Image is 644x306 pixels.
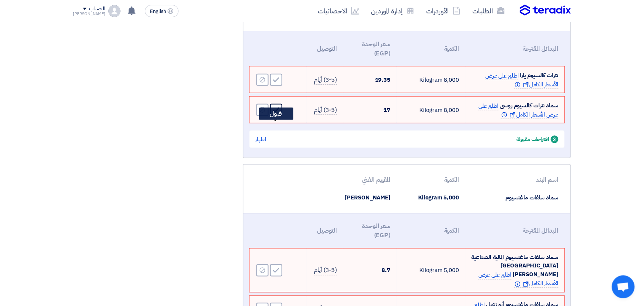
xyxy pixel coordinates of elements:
[382,266,391,275] span: 8.7
[465,35,565,63] th: البدائل المقترحة
[150,9,166,14] span: English
[467,2,511,20] a: الطلبات
[345,171,397,189] th: المقييم الفني
[420,2,467,20] a: الأوردرات
[270,109,282,118] span: قبول
[307,35,343,63] th: التوصيل
[89,6,105,12] div: الحساب
[478,271,558,288] span: اطلع على عرض الأسعار الكامل
[365,2,420,20] a: إدارة الموردين
[397,249,465,292] td: 5,000 Kilogram
[520,71,558,79] span: نترات كالسيوم يارا
[145,5,179,17] button: English
[397,217,465,245] th: الكمية
[314,75,337,85] span: (3-5) أيام
[256,135,266,143] div: اظهار
[397,189,465,207] td: 5,000 Kilogram
[485,71,558,89] span: اطلع على عرض الأسعار الكامل
[397,97,465,123] td: 8,000 Kilogram
[108,5,121,17] img: profile_test.png
[312,2,365,20] a: الاحصائيات
[314,266,337,275] span: (3-5) أيام
[73,12,106,16] div: [PERSON_NAME]
[397,66,465,93] td: 8,000 Kilogram
[472,253,559,279] span: سماد سلفات ماغنسيوم المالية الصناعية [GEOGRAPHIC_DATA][PERSON_NAME]
[478,102,558,119] span: اطلع على عرض الأسعار الكامل
[520,5,571,16] img: Teradix logo
[314,105,337,115] span: (3-5) أيام
[375,76,391,84] span: 19.35
[397,171,465,189] th: الكمية
[384,106,391,114] span: 17
[307,217,343,245] th: التوصيل
[397,35,465,63] th: الكمية
[465,217,565,245] th: البدائل المقترحة
[500,101,559,110] span: سماد نترات كالسيوم روسى
[612,275,635,298] div: Open chat
[343,217,397,245] th: سعر الوحدة (EGP)
[551,136,559,143] span: 3
[517,135,559,143] div: اقتراحات مقبولة
[465,171,565,189] th: اسم البند
[465,189,565,207] td: سماد سلفات ماغنسيوم
[343,35,397,63] th: سعر الوحدة (EGP)
[345,189,397,207] td: [PERSON_NAME]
